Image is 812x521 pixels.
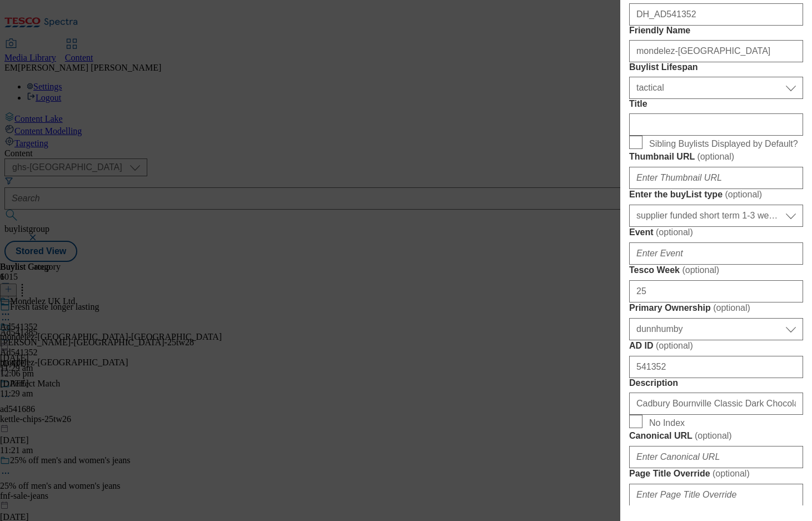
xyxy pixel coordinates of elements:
[629,393,803,415] input: Enter Description
[656,227,693,237] span: ( optional )
[629,40,803,62] input: Enter Friendly Name
[629,242,803,265] input: Enter Event
[629,302,803,314] label: Primary Ownership
[697,152,734,161] span: ( optional )
[695,431,732,440] span: ( optional )
[629,484,803,506] input: Enter Page Title Override
[629,167,803,189] input: Enter Thumbnail URL
[725,190,762,199] span: ( optional )
[629,62,803,72] label: Buylist Lifespan
[713,303,750,312] span: ( optional )
[629,227,803,238] label: Event
[629,189,803,200] label: Enter the buyList type
[629,378,803,388] label: Description
[649,418,685,428] span: No Index
[629,113,803,136] input: Enter Title
[713,469,750,478] span: ( optional )
[629,3,803,26] input: Enter Tracking Name
[629,356,803,378] input: Enter AD ID
[629,430,803,441] label: Canonical URL
[656,341,693,350] span: ( optional )
[629,280,803,302] input: Enter Tesco Week
[629,446,803,468] input: Enter Canonical URL
[649,139,798,149] span: Sibling Buylists Displayed by Default?
[629,265,803,276] label: Tesco Week
[629,26,803,36] label: Friendly Name
[682,265,719,275] span: ( optional )
[629,99,803,109] label: Title
[629,151,803,162] label: Thumbnail URL
[629,468,803,479] label: Page Title Override
[629,340,803,351] label: AD ID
